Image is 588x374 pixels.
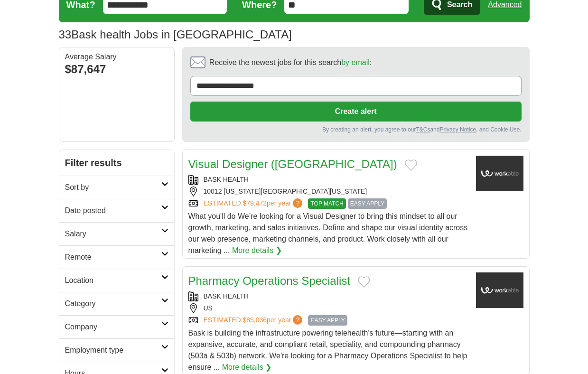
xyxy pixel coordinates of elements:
[416,126,430,133] a: T&Cs
[222,362,272,373] a: More details ❯
[65,61,168,78] div: $87,647
[188,158,397,170] a: Visual Designer ([GEOGRAPHIC_DATA])
[65,252,161,263] h2: Remote
[65,275,161,286] h2: Location
[59,150,174,176] h2: Filter results
[59,222,174,245] a: Salary
[188,303,468,313] div: US
[476,272,523,308] img: Company logo
[59,338,174,362] a: Employment type
[59,199,174,222] a: Date posted
[476,156,523,191] img: Company logo
[65,182,161,193] h2: Sort by
[59,176,174,199] a: Sort by
[405,159,417,171] button: Add to favorite jobs
[439,126,476,133] a: Privacy Notice
[188,291,468,301] div: BASK HEALTH
[59,315,174,338] a: Company
[65,321,161,333] h2: Company
[209,57,372,68] span: Receive the newest jobs for this search :
[65,53,168,61] div: Average Salary
[188,187,468,196] div: 10012 [US_STATE][GEOGRAPHIC_DATA][US_STATE]
[204,198,305,209] a: ESTIMATED:$79,472per year?
[59,245,174,269] a: Remote
[308,198,345,209] span: TOP MATCH
[59,292,174,315] a: Category
[341,58,370,66] a: by email
[65,345,161,356] h2: Employment type
[59,269,174,292] a: Location
[308,315,347,326] span: EASY APPLY
[190,102,522,122] button: Create alert
[65,205,161,216] h2: Date posted
[65,228,161,240] h2: Salary
[293,198,302,208] span: ?
[188,175,468,185] div: BASK HEALTH
[348,198,387,209] span: EASY APPLY
[188,274,350,287] a: Pharmacy Operations Specialist
[59,26,72,43] span: 33
[204,315,305,326] a: ESTIMATED:$85,036per year?
[65,298,161,309] h2: Category
[243,199,267,207] span: $79,472
[358,276,370,288] button: Add to favorite jobs
[232,245,282,256] a: More details ❯
[293,315,302,325] span: ?
[188,329,467,371] span: Bask is building the infrastructure powering telehealth's future—starting with an expansive, accu...
[243,316,267,324] span: $85,036
[190,125,522,134] div: By creating an alert, you agree to our and , and Cookie Use.
[59,28,292,41] h1: Bask health Jobs in [GEOGRAPHIC_DATA]
[188,212,468,254] span: What you'll do We’re looking for a Visual Designer to bring this mindset to all our growth, marke...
